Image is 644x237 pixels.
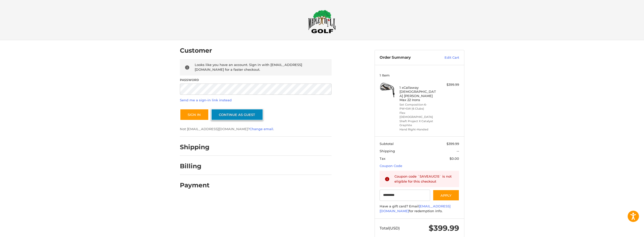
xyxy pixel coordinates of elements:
[450,156,459,161] span: $0.00
[180,98,232,102] a: Send me a sign-in link instead
[399,127,438,132] li: Hand Right-Handed
[394,174,454,184] div: Coupon code `SAVEAUG15` is not eligible for this checkout
[180,78,332,82] label: Password
[180,143,210,151] h2: Shipping
[380,226,400,230] span: Total (USD)
[180,127,332,132] p: Not [EMAIL_ADDRESS][DOMAIN_NAME]? .
[380,55,434,60] h3: Order Summary
[180,162,209,170] h2: Billing
[434,55,459,60] a: Edit Cart
[380,142,394,146] span: Subtotal
[211,109,263,120] a: Continue as guest
[399,111,438,119] li: Flex [DEMOGRAPHIC_DATA]
[180,47,212,54] h2: Customer
[180,181,210,189] h2: Payment
[380,149,395,153] span: Shipping
[308,10,336,33] img: Maple Hill Golf
[399,103,438,111] li: Set Composition 6-PW+SW (6 Clubs)
[195,63,302,72] span: Looks like you have an account. Sign in with [EMAIL_ADDRESS][DOMAIN_NAME] for a faster checkout.
[250,127,273,131] a: Change email
[380,164,402,168] a: Coupon Code
[380,204,459,214] div: Have a gift card? Email for redemption info.
[399,86,438,102] h4: 1 x Callaway [DEMOGRAPHIC_DATA] [PERSON_NAME] Max 22 Irons
[380,190,430,201] input: Gift Certificate or Coupon Code
[380,156,385,161] span: Tax
[429,223,459,233] span: $399.99
[180,109,209,120] button: Sign In
[457,149,459,153] span: --
[602,223,644,237] iframe: Google Customer Reviews
[433,190,459,201] button: Apply
[447,142,459,146] span: $399.99
[399,119,438,127] li: Shaft Project X Catalyst Graphite
[380,73,459,77] h3: 1 Item
[439,82,459,87] div: $399.99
